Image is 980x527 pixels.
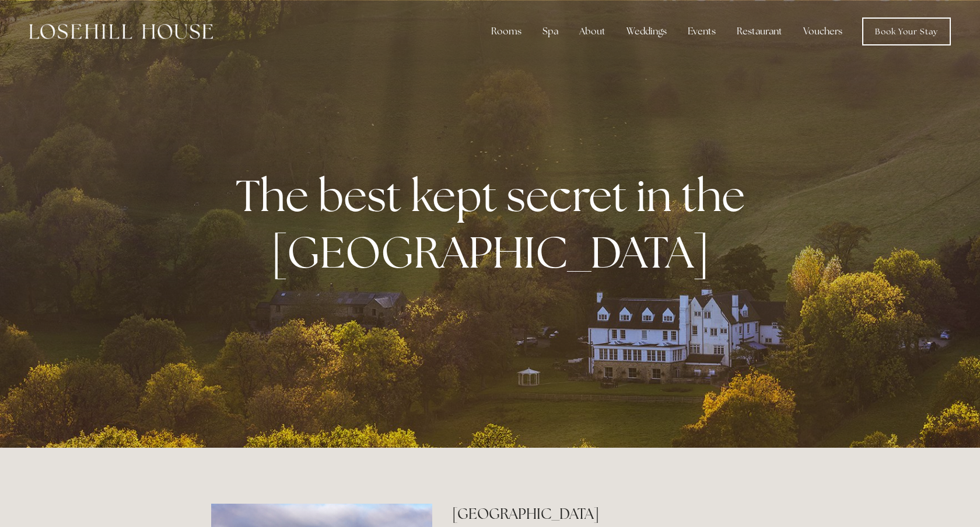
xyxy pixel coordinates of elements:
[29,24,213,39] img: Losehill House
[794,20,852,43] a: Vouchers
[482,20,531,43] div: Rooms
[617,20,676,43] div: Weddings
[678,20,725,43] div: Events
[570,20,615,43] div: About
[452,504,769,524] h2: [GEOGRAPHIC_DATA]
[533,20,568,43] div: Spa
[236,167,754,281] strong: The best kept secret in the [GEOGRAPHIC_DATA]
[862,17,951,45] a: Book Your Stay
[727,20,792,43] div: Restaurant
